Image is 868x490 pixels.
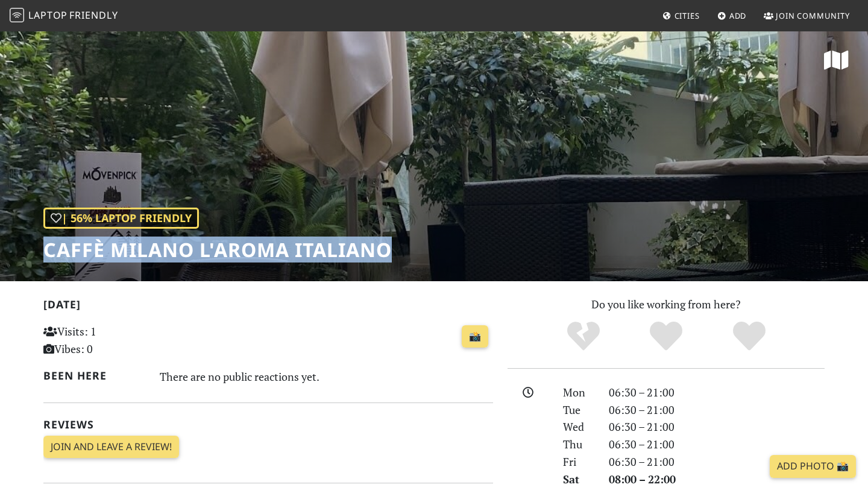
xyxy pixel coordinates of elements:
[556,384,602,401] div: Mon
[43,298,493,316] h2: [DATE]
[602,471,832,488] div: 08:00 – 22:00
[624,320,708,353] div: Yes
[160,367,494,386] div: There are no public reactions yet.
[69,8,118,22] span: Friendly
[556,471,602,488] div: Sat
[10,8,24,22] img: LaptopFriendly
[28,8,68,22] span: Laptop
[602,453,832,471] div: 06:30 – 21:00
[602,418,832,436] div: 06:30 – 21:00
[43,238,392,261] h1: Caffè Milano L'Aroma Italiano
[602,436,832,453] div: 06:30 – 21:00
[43,208,199,229] div: | 56% Laptop Friendly
[675,10,700,21] span: Cities
[43,418,493,431] h2: Reviews
[542,320,625,353] div: No
[729,10,747,21] span: Add
[712,5,752,27] a: Add
[43,323,184,358] p: Visits: 1 Vibes: 0
[43,436,179,459] a: Join and leave a review!
[556,401,602,419] div: Tue
[658,5,705,27] a: Cities
[556,436,602,453] div: Thu
[708,320,791,353] div: Definitely!
[776,10,850,21] span: Join Community
[10,5,118,27] a: LaptopFriendly LaptopFriendly
[43,369,145,382] h2: Been here
[602,401,832,419] div: 06:30 – 21:00
[602,384,832,401] div: 06:30 – 21:00
[556,418,602,436] div: Wed
[556,453,602,471] div: Fri
[759,5,855,27] a: Join Community
[462,325,488,348] a: 📸
[508,296,825,313] p: Do you like working from here?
